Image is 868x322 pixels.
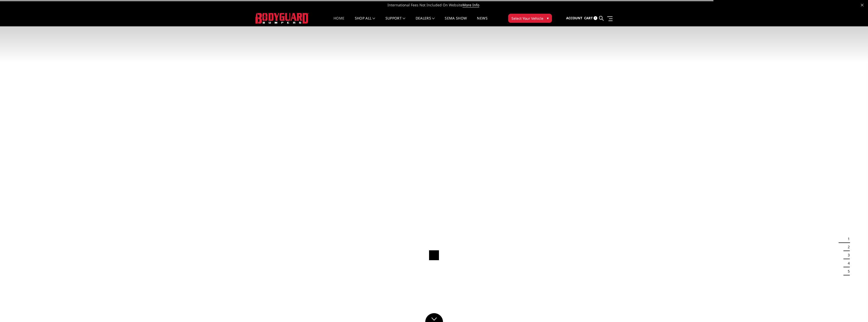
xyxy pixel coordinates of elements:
[511,16,543,21] span: Select Your Vehicle
[594,16,597,20] span: 1
[547,15,549,21] span: ▾
[385,16,405,26] a: Support
[334,16,344,26] a: Home
[845,235,850,243] button: 1 of 5
[425,313,443,322] a: Click to Down
[255,13,309,23] img: BODYGUARD BUMPERS
[477,16,487,26] a: News
[355,16,375,26] a: shop all
[845,251,850,259] button: 3 of 5
[584,11,597,25] a: Cart 1
[566,11,582,25] a: Account
[463,3,479,8] a: More Info
[508,14,552,23] button: Select Your Vehicle
[445,16,467,26] a: SEMA Show
[416,16,435,26] a: Dealers
[845,267,850,275] button: 5 of 5
[845,259,850,267] button: 4 of 5
[584,16,593,20] span: Cart
[566,16,582,20] span: Account
[845,243,850,251] button: 2 of 5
